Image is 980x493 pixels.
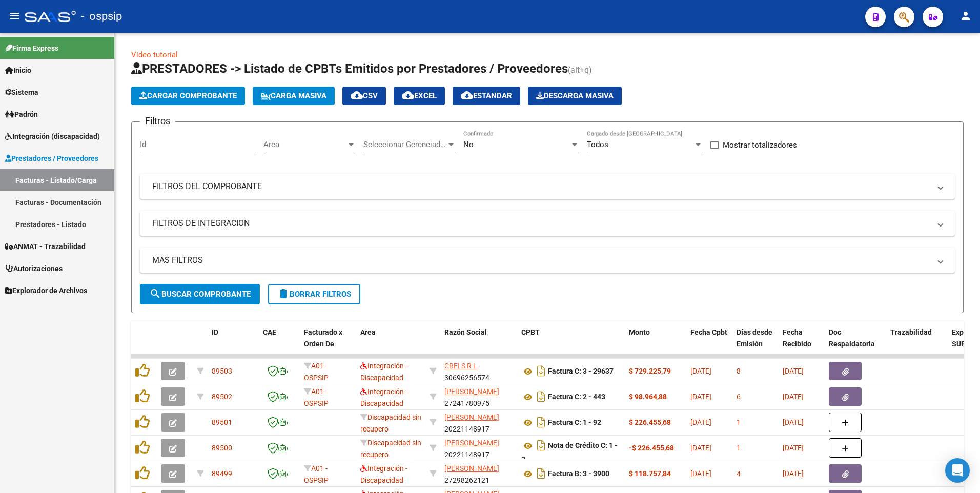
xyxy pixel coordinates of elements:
[304,328,342,348] span: Facturado x Orden De
[783,367,804,375] span: [DATE]
[5,153,98,164] span: Prestadores / Proveedores
[690,418,711,426] span: [DATE]
[528,87,622,105] button: Descarga Masiva
[779,321,825,366] datatable-header-cell: Fecha Recibido
[444,386,513,407] div: 27241780975
[521,442,618,464] strong: Nota de Crédito C: 1 - 3
[690,469,711,478] span: [DATE]
[535,465,548,482] i: Descargar documento
[528,87,622,105] app-download-masive: Descarga masiva de comprobantes (adjuntos)
[783,328,811,348] span: Fecha Recibido
[690,444,711,452] span: [DATE]
[625,321,686,366] datatable-header-cell: Monto
[140,284,260,304] button: Buscar Comprobante
[140,174,955,199] mat-expansion-panel-header: FILTROS DEL COMPROBANTE
[131,50,178,59] a: Video tutorial
[277,290,351,299] span: Borrar Filtros
[139,91,237,100] span: Cargar Comprobante
[152,218,930,229] mat-panel-title: FILTROS DE INTEGRACION
[444,463,513,484] div: 27298262121
[629,393,667,401] strong: $ 98.964,88
[690,393,711,401] span: [DATE]
[360,387,407,407] span: Integración - Discapacidad
[5,109,38,120] span: Padrón
[402,91,437,100] span: EXCEL
[81,5,122,28] span: - ospsip
[444,439,499,447] span: [PERSON_NAME]
[825,321,886,366] datatable-header-cell: Doc Respaldatoria
[360,413,421,433] span: Discapacidad sin recupero
[5,65,31,76] span: Inicio
[356,321,425,366] datatable-header-cell: Area
[212,367,232,375] span: 89503
[461,89,473,101] mat-icon: cloud_download
[690,367,711,375] span: [DATE]
[461,91,512,100] span: Estandar
[444,413,499,421] span: [PERSON_NAME]
[444,360,513,382] div: 30696256574
[629,418,671,426] strong: $ 226.455,68
[5,285,87,296] span: Explorador de Archivos
[5,263,63,274] span: Autorizaciones
[351,91,378,100] span: CSV
[304,387,329,407] span: A01 - OSPSIP
[723,139,797,151] span: Mostrar totalizadores
[140,248,955,273] mat-expansion-panel-header: MAS FILTROS
[783,418,804,426] span: [DATE]
[402,89,414,101] mat-icon: cloud_download
[536,91,614,100] span: Descarga Masiva
[304,464,329,484] span: A01 - OSPSIP
[8,10,21,22] mat-icon: menu
[259,321,300,366] datatable-header-cell: CAE
[548,419,601,427] strong: Factura C: 1 - 92
[535,414,548,430] i: Descargar documento
[304,362,329,382] span: A01 - OSPSIP
[140,211,955,236] mat-expansion-panel-header: FILTROS DE INTEGRACION
[440,321,517,366] datatable-header-cell: Razón Social
[360,439,421,459] span: Discapacidad sin recupero
[783,469,804,478] span: [DATE]
[829,328,875,348] span: Doc Respaldatoria
[360,328,376,336] span: Area
[268,284,360,304] button: Borrar Filtros
[263,140,346,149] span: Area
[629,367,671,375] strong: $ 729.225,79
[535,388,548,405] i: Descargar documento
[737,469,741,478] span: 4
[587,140,608,149] span: Todos
[444,437,513,459] div: 20221148917
[453,87,520,105] button: Estandar
[686,321,732,366] datatable-header-cell: Fecha Cpbt
[444,464,499,473] span: [PERSON_NAME]
[783,444,804,452] span: [DATE]
[521,328,540,336] span: CPBT
[212,418,232,426] span: 89501
[463,140,474,149] span: No
[212,328,218,336] span: ID
[149,287,161,300] mat-icon: search
[212,469,232,478] span: 89499
[263,328,276,336] span: CAE
[690,328,727,336] span: Fecha Cpbt
[277,287,290,300] mat-icon: delete
[737,418,741,426] span: 1
[732,321,779,366] datatable-header-cell: Días desde Emisión
[548,393,605,401] strong: Factura C: 2 - 443
[535,363,548,379] i: Descargar documento
[783,393,804,401] span: [DATE]
[535,437,548,454] i: Descargar documento
[548,470,609,478] strong: Factura B: 3 - 3900
[444,328,487,336] span: Razón Social
[548,367,614,376] strong: Factura C: 3 - 29637
[886,321,948,366] datatable-header-cell: Trazabilidad
[629,469,671,478] strong: $ 118.757,84
[360,362,407,382] span: Integración - Discapacidad
[149,290,251,299] span: Buscar Comprobante
[517,321,625,366] datatable-header-cell: CPBT
[945,458,970,483] div: Open Intercom Messenger
[363,140,446,149] span: Seleccionar Gerenciador
[737,328,772,348] span: Días desde Emisión
[629,444,674,452] strong: -$ 226.455,68
[140,114,175,128] h3: Filtros
[152,255,930,266] mat-panel-title: MAS FILTROS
